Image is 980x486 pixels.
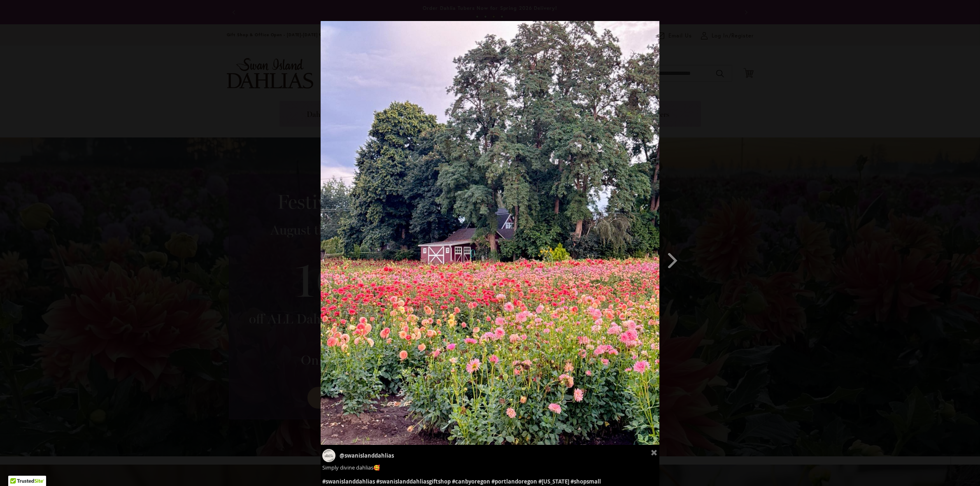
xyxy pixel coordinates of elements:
p: @swanislanddahlias [340,449,394,462]
img: swanislanddahlias.jpg [322,449,335,462]
img: Simply divine dahlias🥰<br> <br> #swanislanddahlias #swanislanddahliasgiftshop #canbyoregon #portl... [321,21,660,445]
a: #canbyoregon [452,478,490,485]
a: #swanislanddahlias [322,478,375,485]
a: @swanislanddahlias [322,449,608,462]
a: #shopsmall [570,478,601,485]
a: #[US_STATE] [538,478,569,485]
a: #swanislanddahliasgiftshop [376,478,451,485]
a: #portlandoregon [491,478,537,485]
